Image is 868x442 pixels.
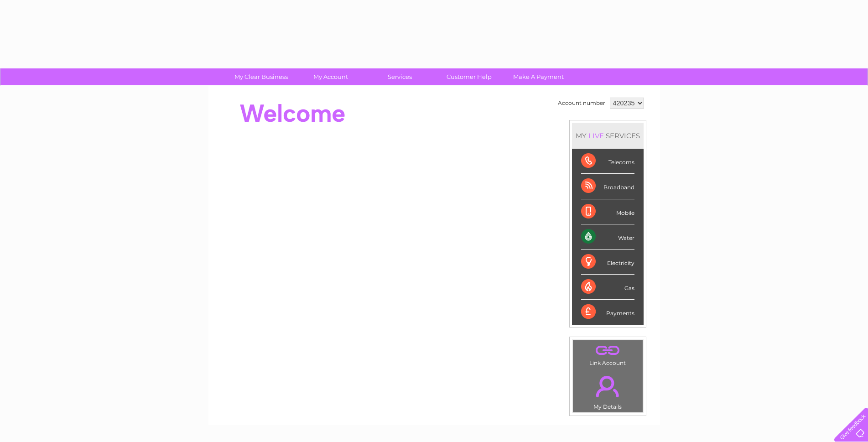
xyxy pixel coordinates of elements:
div: Mobile [581,199,634,224]
a: . [575,343,640,359]
div: LIVE [587,131,606,140]
div: Gas [581,275,634,300]
div: MY SERVICES [572,123,644,149]
div: Electricity [581,250,634,275]
div: Payments [581,300,634,324]
a: Services [362,68,437,85]
a: . [575,370,640,402]
td: Link Account [572,340,643,369]
div: Water [581,224,634,250]
a: My Account [293,68,368,85]
div: Telecoms [581,149,634,174]
td: My Details [572,368,643,413]
a: Customer Help [431,68,507,85]
a: My Clear Business [223,68,299,85]
div: Broadband [581,174,634,199]
a: Make A Payment [501,68,576,85]
td: Account number [556,95,608,111]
